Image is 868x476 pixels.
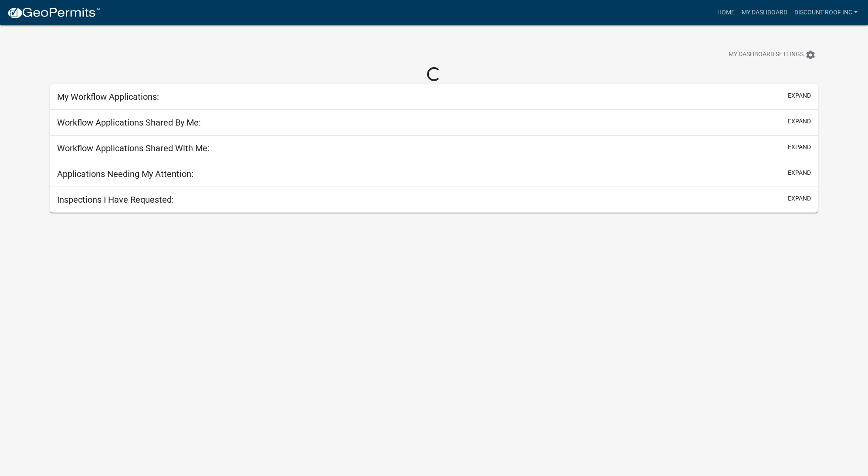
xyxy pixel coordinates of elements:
h5: My Workflow Applications: [57,92,159,102]
h5: Workflow Applications Shared With Me: [57,143,210,153]
button: expand [788,143,811,152]
h5: Inspections I Have Requested: [57,194,174,205]
button: expand [788,194,811,203]
a: My Dashboard [738,4,791,21]
h5: Applications Needing My Attention: [57,169,193,179]
button: My Dashboard Settingssettings [722,46,823,63]
button: expand [788,168,811,177]
h5: Workflow Applications Shared By Me: [57,117,201,128]
a: Home [714,4,738,21]
button: expand [788,91,811,100]
i: settings [805,50,816,60]
span: My Dashboard Settings [729,50,804,60]
a: Discount Roof Inc [791,4,861,21]
button: expand [788,117,811,126]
